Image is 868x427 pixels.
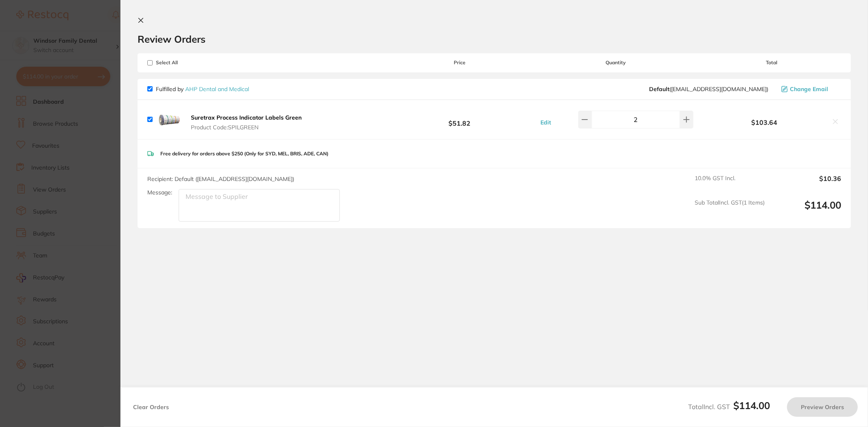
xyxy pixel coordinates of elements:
span: Total [702,60,841,65]
b: $51.82 [390,112,529,127]
button: Preview Orders [787,397,858,417]
span: Select All [147,60,229,65]
span: Product Code: SPILGREEN [191,124,302,131]
div: message notification from Restocq, 1w ago. Hi Aditya, ​ Starting 11 August, we’re making some upd... [12,7,151,150]
p: Message from Restocq, sent 1w ago [35,138,144,145]
p: Fulfilled by [156,86,249,92]
a: AHP Dental and Medical [185,85,249,93]
h2: Review Orders [138,33,851,45]
output: $10.36 [771,175,841,193]
button: Clear Orders [131,397,171,417]
img: Profile image for Restocq [18,15,31,28]
span: orders@ahpdentalmedical.com.au [649,86,768,92]
div: Hi [PERSON_NAME], ​ Starting [DATE], we’re making some updates to our product offerings on the Re... [35,13,144,204]
label: Message: [147,189,172,196]
span: Price [390,60,529,65]
p: Free delivery for orders above $250 (Only for SYD, MEL, BRIS, ADE, CAN) [160,151,328,157]
b: $114.00 [733,399,770,412]
button: Suretrax Process Indicator Labels Green Product Code:SPILGREEN [188,114,304,131]
span: Change Email [790,86,828,92]
b: Default [649,85,669,93]
output: $114.00 [771,199,841,222]
img: bGE4Y2hlYg [156,107,182,133]
span: Total Incl. GST [688,403,770,411]
div: Message content [35,13,144,135]
button: Edit [538,119,553,126]
b: $103.64 [702,119,826,126]
button: Change Email [779,85,841,93]
span: Quantity [529,60,702,65]
span: Sub Total Incl. GST ( 1 Items) [695,199,765,222]
b: Suretrax Process Indicator Labels Green [191,114,302,121]
span: Recipient: Default ( [EMAIL_ADDRESS][DOMAIN_NAME] ) [147,175,294,183]
span: 10.0 % GST Incl. [695,175,765,193]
